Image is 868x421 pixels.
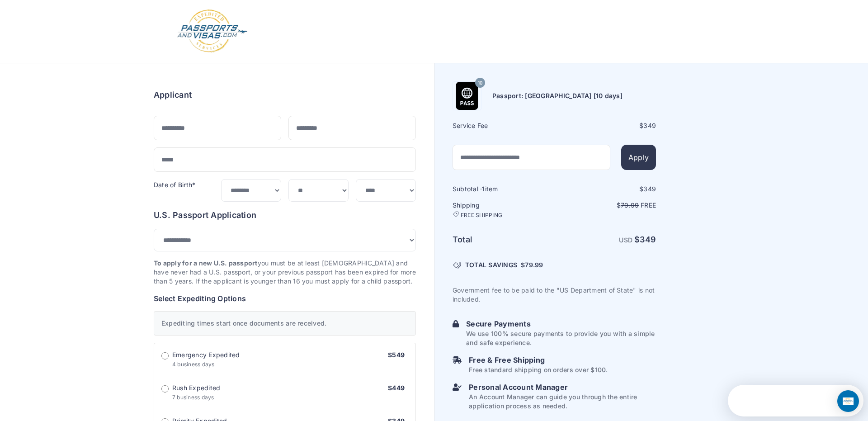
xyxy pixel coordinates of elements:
h6: Select Expediting Options [154,293,416,304]
div: Expediting times start once documents are received. [154,311,416,336]
span: 10 [478,77,482,89]
span: Emergency Expedited [172,350,240,360]
strong: $ [634,235,656,244]
p: $ [555,201,656,210]
span: 349 [640,235,656,244]
div: Open Intercom Messenger [837,390,859,412]
span: 1 [482,185,485,193]
span: 349 [643,122,656,129]
span: $449 [388,384,405,392]
span: Free [641,201,656,209]
span: 349 [643,185,656,193]
h6: Total [453,233,553,246]
label: Date of Birth* [154,181,195,189]
span: 79.99 [621,201,639,209]
iframe: Intercom live chat discovery launcher [728,385,863,416]
p: you must be at least [DEMOGRAPHIC_DATA] and have never had a U.S. passport, or your previous pass... [154,259,416,286]
h6: Free & Free Shipping [469,355,608,365]
img: Logo [176,9,248,54]
h6: U.S. Passport Application [154,209,416,222]
h6: Personal Account Manager [469,382,656,393]
h6: Subtotal · item [453,184,553,194]
img: Product Name [453,82,481,110]
h6: Passport: [GEOGRAPHIC_DATA] [10 days] [492,91,623,100]
span: 7 business days [172,394,214,401]
h6: Service Fee [453,121,553,130]
h6: Secure Payments [466,318,656,329]
p: Free standard shipping on orders over $100. [469,365,608,374]
span: 4 business days [172,361,215,368]
p: Government fee to be paid to the "US Department of State" is not included. [453,286,656,304]
span: 79.99 [525,261,543,269]
span: $ [521,260,543,270]
p: An Account Manager can guide you through the entire application process as needed. [469,393,656,411]
p: We use 100% secure payments to provide you with a simple and safe experience. [466,329,656,347]
div: $ [555,184,656,194]
span: FREE SHIPPING [461,212,502,219]
div: $ [555,121,656,130]
strong: To apply for a new U.S. passport [154,259,258,267]
h6: Shipping [453,201,553,219]
span: TOTAL SAVINGS [465,260,517,270]
span: $549 [388,351,405,359]
span: Rush Expedited [172,383,220,393]
button: Apply [621,145,656,170]
span: USD [619,236,632,244]
h6: Applicant [154,89,192,101]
